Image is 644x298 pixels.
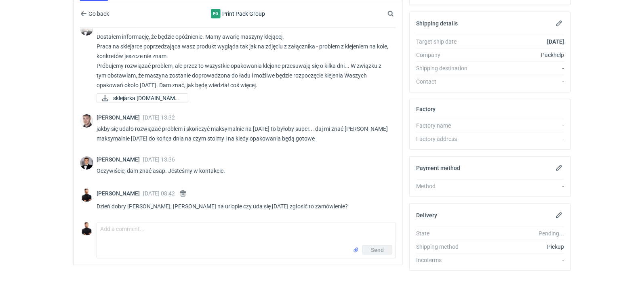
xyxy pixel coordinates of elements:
div: Shipping method [416,243,475,251]
div: Pickup [475,243,564,251]
span: [DATE] 13:32 [143,114,175,121]
div: Print Pack Group [172,9,304,19]
h2: Payment method [416,165,460,171]
p: jakby się udało rozwiązać problem i skończyć maksymalnie na [DATE] to byłoby super... daj mi znać... [97,124,389,143]
p: Dostałem informację, że będzie opóźnienie. Mamy awarię maszyny klejącej. Praca na sklejarce poprz... [97,32,389,90]
a: sklejarka [DOMAIN_NAME]... [97,93,188,103]
div: Shipping destination [416,64,475,72]
img: Tomasz Kubiak [80,189,93,202]
div: Incoterms [416,256,475,264]
img: Maciej Sikora [80,114,93,128]
span: [PERSON_NAME] [97,114,143,121]
button: Edit payment method [554,163,564,173]
span: [PERSON_NAME] [97,190,143,197]
button: Edit shipping details [554,19,564,28]
button: Send [362,245,392,255]
button: Edit delivery details [554,210,564,220]
div: Method [416,182,475,190]
input: Search [386,9,412,19]
h2: Shipping details [416,20,458,27]
div: Factory address [416,135,475,143]
span: sklejarka [DOMAIN_NAME]... [113,94,181,103]
div: sklejarka problem.png [97,93,177,103]
p: Dzień dobry [PERSON_NAME], [PERSON_NAME] na urlopie czy uda się [DATE] zgłosić to zamówienie? [97,201,389,211]
div: - [475,182,564,190]
div: Packhelp [475,51,564,59]
div: Factory name [416,122,475,130]
div: Contact [416,78,475,86]
div: Company [416,51,475,59]
span: [PERSON_NAME] [97,156,143,163]
span: [DATE] 13:36 [143,156,175,163]
img: Tomasz Kubiak [80,222,93,235]
div: - [475,64,564,72]
div: Target ship date [416,38,475,46]
h2: Factory [416,106,436,112]
figcaption: PG [211,9,221,19]
em: Pending... [539,230,564,237]
div: State [416,229,475,237]
img: Filip Sobolewski [80,156,93,170]
div: - [475,256,564,264]
button: Go back [80,9,109,19]
h2: Delivery [416,212,437,218]
img: Filip Sobolewski [80,22,93,36]
span: Send [371,247,384,253]
div: Print Pack Group [211,9,221,19]
span: [DATE] 08:42 [143,190,175,197]
div: - [475,78,564,86]
span: Go back [87,11,109,17]
div: - [475,135,564,143]
p: Oczywiście, dam znać asap. Jesteśmy w kontakcie. [97,166,389,176]
div: - [475,122,564,130]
